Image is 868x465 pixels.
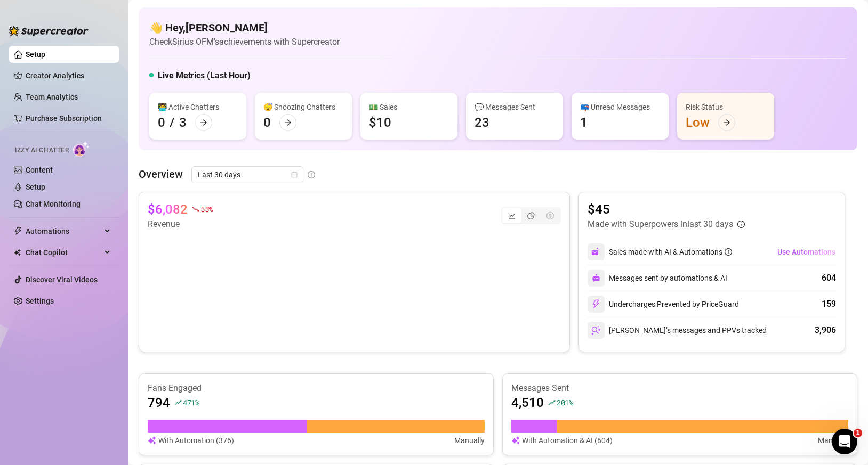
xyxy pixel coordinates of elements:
[158,101,238,113] div: 👩‍💻 Active Chatters
[546,212,554,219] span: dollar-circle
[369,101,449,113] div: 💵 Sales
[26,67,111,84] a: Creator Analytics
[174,399,182,406] span: rise
[14,227,22,235] span: thunderbolt
[511,382,848,394] article: Messages Sent
[308,171,315,178] span: info-circle
[26,223,101,240] span: Automations
[26,275,98,284] a: Discover Viral Videos
[508,212,516,219] span: line-chart
[822,272,836,284] div: 604
[26,166,53,174] a: Content
[822,298,836,311] div: 159
[148,394,170,411] article: 794
[192,206,199,213] span: fall
[149,20,340,35] h4: 👋 Hey, [PERSON_NAME]
[139,166,183,182] article: Overview
[557,397,573,407] span: 201 %
[263,114,271,131] div: 0
[158,435,234,446] article: With Automation (376)
[284,119,292,126] span: arrow-right
[475,101,554,113] div: 💬 Messages Sent
[588,201,745,218] article: $45
[818,435,848,446] article: Manually
[198,167,297,183] span: Last 30 days
[588,296,739,313] div: Undercharges Prevented by PriceGuard
[580,114,588,131] div: 1
[591,299,601,309] img: svg%3e
[591,247,601,257] img: svg%3e
[200,204,213,214] span: 55 %
[263,101,343,113] div: 😴 Snoozing Chatters
[511,394,544,411] article: 4,510
[369,114,391,131] div: $10
[158,69,251,82] h5: Live Metrics (Last Hour)
[777,248,835,256] span: Use Automations
[291,172,298,178] span: calendar
[26,110,111,127] a: Purchase Subscription
[179,114,187,131] div: 3
[26,244,101,261] span: Chat Copilot
[737,221,745,228] span: info-circle
[588,270,727,287] div: Messages sent by automations & AI
[26,297,54,305] a: Settings
[592,274,600,282] img: svg%3e
[148,382,485,394] article: Fans Engaged
[511,435,520,446] img: svg%3e
[26,50,45,59] a: Setup
[158,114,165,131] div: 0
[148,218,213,231] article: Revenue
[15,145,69,156] span: Izzy AI Chatter
[9,26,89,36] img: logo-BBDzfeDw.svg
[26,200,81,208] a: Chat Monitoring
[686,101,766,113] div: Risk Status
[588,322,767,339] div: [PERSON_NAME]’s messages and PPVs tracked
[725,248,732,256] span: info-circle
[73,141,90,157] img: AI Chatter
[454,435,485,446] article: Manually
[475,114,489,131] div: 23
[723,119,730,126] span: arrow-right
[591,325,601,335] img: svg%3e
[527,212,535,219] span: pie-chart
[26,93,78,101] a: Team Analytics
[501,207,561,224] div: segmented control
[183,397,199,407] span: 471 %
[548,399,556,406] span: rise
[148,435,156,446] img: svg%3e
[200,119,207,126] span: arrow-right
[588,218,733,231] article: Made with Superpowers in last 30 days
[26,183,45,191] a: Setup
[609,246,732,258] div: Sales made with AI & Automations
[14,249,21,256] img: Chat Copilot
[854,429,862,437] span: 1
[149,35,340,48] article: Check Sirius OFM's achievements with Supercreator
[832,429,857,454] iframe: Intercom live chat
[815,324,836,337] div: 3,906
[777,243,836,260] button: Use Automations
[580,101,660,113] div: 📪 Unread Messages
[522,435,613,446] article: With Automation & AI (604)
[148,201,188,218] article: $6,082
